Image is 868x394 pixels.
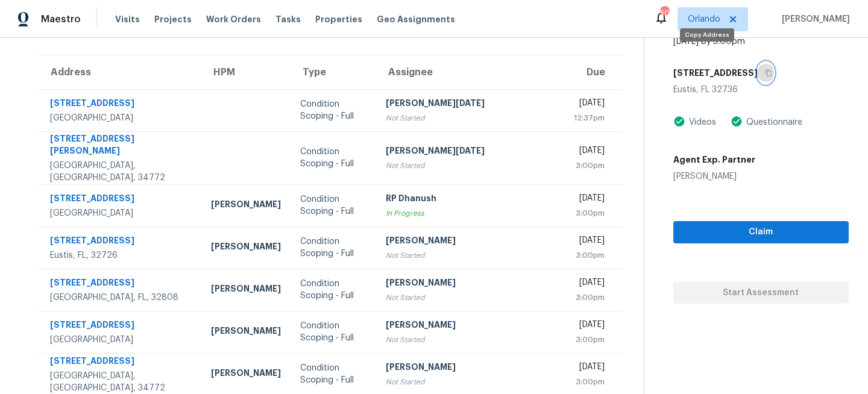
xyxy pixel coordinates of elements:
span: Projects [154,13,192,25]
h5: [STREET_ADDRESS] [673,67,758,79]
div: [PERSON_NAME] [386,277,555,292]
div: Condition Scoping - Full [300,278,366,302]
div: [DATE] [574,361,605,376]
div: [STREET_ADDRESS] [50,234,192,249]
span: Orlando [688,13,720,25]
th: Address [39,55,201,89]
span: Work Orders [206,13,261,25]
div: 3:00pm [574,207,605,219]
div: [PERSON_NAME][DATE] [386,97,555,112]
img: Artifact Present Icon [731,115,743,128]
span: Tasks [275,15,301,23]
div: [PERSON_NAME][DATE] [386,145,555,160]
h5: Agent Exp. Partner [673,154,755,166]
th: Due [564,55,623,89]
div: [GEOGRAPHIC_DATA] [50,112,192,124]
span: [PERSON_NAME] [777,13,850,25]
div: Not Started [386,249,555,261]
img: Artifact Present Icon [673,115,685,128]
div: [STREET_ADDRESS] [50,277,192,292]
div: [PERSON_NAME] [211,325,281,340]
div: [PERSON_NAME] [211,240,281,255]
div: 3:00pm [574,292,605,304]
div: 12:37pm [574,112,605,124]
div: Not Started [386,292,555,304]
th: HPM [201,55,291,89]
div: [STREET_ADDRESS] [50,355,192,370]
div: [PERSON_NAME] [211,367,281,382]
div: [DATE] [574,319,605,334]
div: 3:00pm [574,334,605,346]
div: [GEOGRAPHIC_DATA], FL, 32808 [50,292,192,304]
div: Not Started [386,376,555,388]
div: Not Started [386,160,555,172]
div: Eustis, FL, 32726 [50,249,192,261]
div: Eustis, FL 32736 [673,84,849,96]
div: [STREET_ADDRESS][PERSON_NAME] [50,133,192,160]
div: [PERSON_NAME] [386,319,555,334]
div: [PERSON_NAME] [673,170,755,183]
div: [PERSON_NAME] [386,234,555,249]
span: Visits [115,13,140,25]
div: [DATE] by 3:00pm [673,36,745,48]
div: 3:00pm [574,249,605,261]
div: [DATE] [574,277,605,292]
div: 50 [660,7,668,19]
div: [STREET_ADDRESS] [50,319,192,334]
span: Maestro [41,13,81,25]
div: RP Dhanush [386,192,555,207]
div: 3:00pm [574,160,605,172]
span: Properties [315,13,362,25]
th: Type [291,55,376,89]
div: [PERSON_NAME] [211,283,281,298]
div: [PERSON_NAME] [386,361,555,376]
div: Condition Scoping - Full [300,320,366,344]
div: [GEOGRAPHIC_DATA], [GEOGRAPHIC_DATA], 34772 [50,370,192,394]
div: Condition Scoping - Full [300,193,366,217]
div: Not Started [386,112,555,124]
div: [PERSON_NAME] [211,198,281,213]
div: Questionnaire [743,116,802,128]
div: 3:00pm [574,376,605,388]
div: [GEOGRAPHIC_DATA], [GEOGRAPHIC_DATA], 34772 [50,160,192,184]
span: Claim [683,225,839,240]
div: [GEOGRAPHIC_DATA] [50,334,192,346]
div: In Progress [386,207,555,219]
div: Condition Scoping - Full [300,98,366,122]
div: [DATE] [574,234,605,249]
div: [DATE] [574,192,605,207]
span: Geo Assignments [377,13,455,25]
div: Condition Scoping - Full [300,362,366,386]
div: [STREET_ADDRESS] [50,192,192,207]
div: Condition Scoping - Full [300,236,366,260]
div: Not Started [386,334,555,346]
div: [DATE] [574,145,605,160]
div: [DATE] [574,97,605,112]
div: Videos [685,116,716,128]
div: Condition Scoping - Full [300,146,366,170]
div: [GEOGRAPHIC_DATA] [50,207,192,219]
th: Assignee [376,55,565,89]
button: Claim [673,221,849,243]
div: [STREET_ADDRESS] [50,97,192,112]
